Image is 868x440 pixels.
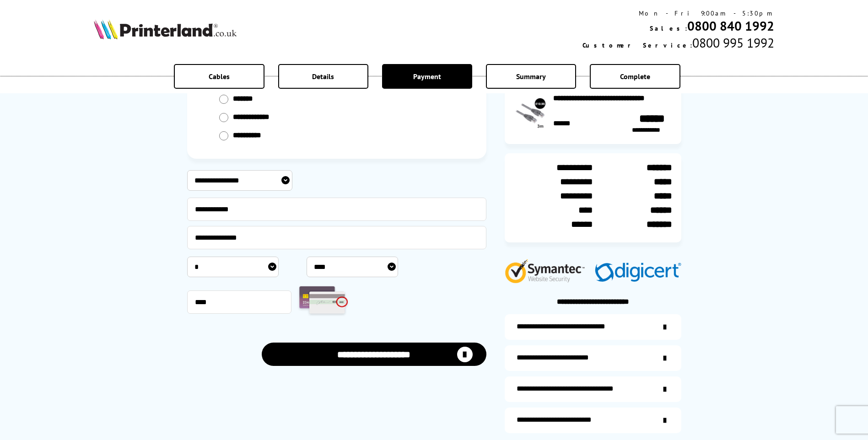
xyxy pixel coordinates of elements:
[620,72,650,81] span: Complete
[312,72,334,81] span: Details
[650,24,687,32] span: Sales:
[505,345,681,371] a: items-arrive
[687,17,774,34] a: 0800 840 1992
[94,19,237,39] img: Printerland Logo
[505,408,681,433] a: secure-website
[209,72,230,81] span: Cables
[505,376,681,402] a: additional-cables
[505,314,681,340] a: additional-ink
[413,72,441,81] span: Payment
[692,34,774,51] span: 0800 995 1992
[516,72,546,81] span: Summary
[582,41,692,49] span: Customer Service:
[582,9,774,17] div: Mon - Fri 9:00am - 5:30pm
